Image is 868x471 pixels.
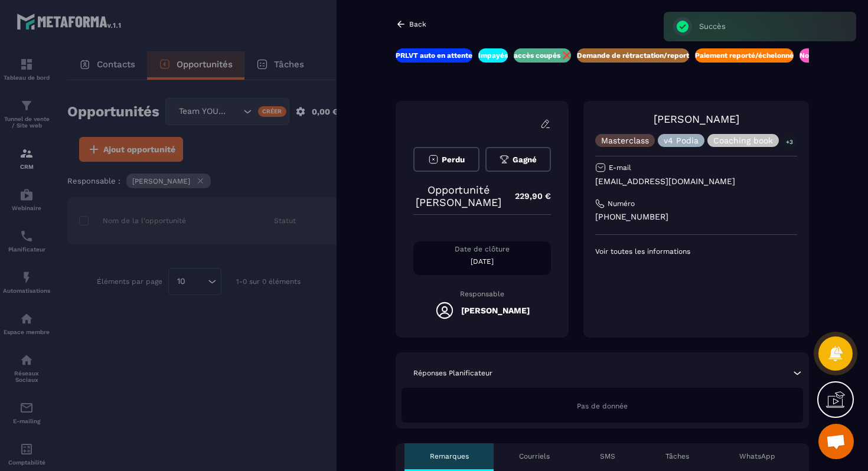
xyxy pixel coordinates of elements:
[577,51,689,60] p: Demande de rétractation/report
[409,20,426,28] p: Back
[739,452,775,461] p: WhatsApp
[595,247,797,256] p: Voir toutes les informations
[608,199,635,208] p: Numéro
[430,452,469,461] p: Remarques
[782,136,797,148] p: +3
[818,424,854,459] a: Ouvrir le chat
[413,290,551,298] p: Responsable
[396,51,472,60] p: PRLVT auto en attente
[461,306,530,315] h5: [PERSON_NAME]
[485,147,552,172] button: Gagné
[654,113,739,125] a: [PERSON_NAME]
[413,184,503,208] p: Opportunité [PERSON_NAME]
[577,402,628,410] span: Pas de donnée
[513,155,537,164] span: Gagné
[478,51,508,60] p: Impayés
[595,176,797,187] p: [EMAIL_ADDRESS][DOMAIN_NAME]
[595,211,797,223] p: [PHONE_NUMBER]
[665,452,689,461] p: Tâches
[601,136,649,145] p: Masterclass
[713,136,773,145] p: Coaching book
[442,155,465,164] span: Perdu
[413,368,492,378] p: Réponses Planificateur
[503,185,551,208] p: 229,90 €
[413,257,551,266] p: [DATE]
[609,163,631,172] p: E-mail
[519,452,550,461] p: Courriels
[664,136,699,145] p: v4 Podia
[695,51,794,60] p: Paiement reporté/échelonné
[413,147,479,172] button: Perdu
[413,244,551,254] p: Date de clôture
[514,51,571,60] p: accès coupés ❌
[800,51,834,60] p: Nouveaux
[600,452,615,461] p: SMS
